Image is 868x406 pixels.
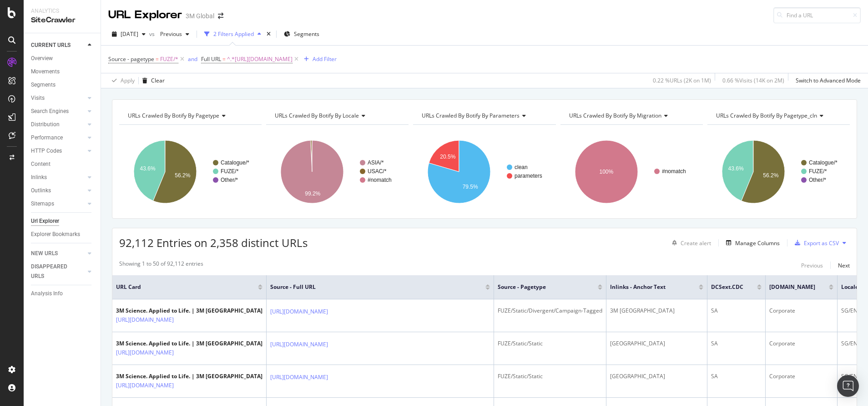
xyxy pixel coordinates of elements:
[31,54,53,63] div: Overview
[31,249,58,258] div: NEW URLS
[313,55,337,63] div: Add Filter
[610,372,703,380] div: [GEOGRAPHIC_DATA]
[116,381,174,390] a: [URL][DOMAIN_NAME]
[108,7,182,23] div: URL Explorer
[116,348,174,357] a: [URL][DOMAIN_NAME]
[769,372,833,380] div: Corporate
[420,108,547,123] h4: URLs Crawled By Botify By parameters
[31,289,94,298] a: Analysis Info
[156,27,193,41] button: Previous
[31,133,85,143] a: Performance
[201,27,265,41] button: 2 Filters Applied
[108,27,149,41] button: [DATE]
[773,7,861,23] input: Find a URL
[801,260,823,271] button: Previous
[116,283,256,291] span: URL Card
[31,230,94,239] a: Explorer Bookmarks
[31,67,60,77] div: Movements
[31,120,60,129] div: Distribution
[796,77,861,84] div: Switch to Advanced Mode
[653,77,711,84] div: 0.22 % URLs ( 2K on 1M )
[31,67,94,77] a: Movements
[31,173,47,182] div: Inlinks
[31,93,85,103] a: Visits
[769,307,833,315] div: Corporate
[108,73,135,88] button: Apply
[804,239,839,247] div: Export as CSV
[305,190,320,197] text: 99.2%
[119,235,308,250] span: 92,112 Entries on 2,358 distinct URLs
[265,30,273,39] div: times
[809,177,826,183] text: Other/*
[31,93,45,103] div: Visits
[711,283,743,291] span: DCSext.CDC
[116,315,174,324] a: [URL][DOMAIN_NAME]
[31,230,80,239] div: Explorer Bookmarks
[610,339,703,348] div: [GEOGRAPHIC_DATA]
[116,307,262,315] div: 3M Science. Applied to Life. | 3M [GEOGRAPHIC_DATA]
[156,30,182,38] span: Previous
[498,339,602,348] div: FUZE/Static/Static
[116,339,262,348] div: 3M Science. Applied to Life. | 3M [GEOGRAPHIC_DATA]
[31,15,93,26] div: SiteCrawler
[294,30,319,38] span: Segments
[610,307,703,315] div: 3M [GEOGRAPHIC_DATA]
[31,120,85,129] a: Distribution
[139,73,165,88] button: Clear
[31,107,85,116] a: Search Engines
[31,54,94,63] a: Overview
[463,184,478,190] text: 79.5%
[188,55,197,63] div: and
[610,283,685,291] span: Inlinks - Anchor Text
[31,199,54,209] div: Sitemaps
[31,216,94,226] a: Url Explorer
[119,260,203,271] div: Showing 1 to 50 of 92,112 entries
[31,80,94,90] a: Segments
[711,339,762,348] div: SA
[560,132,701,211] div: A chart.
[769,339,833,348] div: Corporate
[711,307,762,315] div: SA
[31,80,56,90] div: Segments
[175,172,190,179] text: 56.2%
[160,53,178,66] span: FUZE/*
[515,173,542,179] text: parameters
[792,73,861,88] button: Switch to Advanced Mode
[599,169,613,175] text: 100%
[763,172,778,179] text: 56.2%
[413,132,554,211] svg: A chart.
[567,108,695,123] h4: URLs Crawled By Botify By migration
[31,146,85,156] a: HTTP Codes
[498,372,602,380] div: FUZE/Static/Static
[368,159,384,166] text: ASIA/*
[31,173,85,182] a: Inlinks
[270,373,328,382] a: [URL][DOMAIN_NAME]
[221,168,239,175] text: FUZE/*
[440,154,456,160] text: 20.5%
[186,11,214,21] div: 3M Global
[31,216,59,226] div: Url Explorer
[722,237,780,248] button: Manage Columns
[222,55,226,63] span: =
[515,164,528,170] text: clean
[838,262,850,269] div: Next
[270,340,328,349] a: [URL][DOMAIN_NAME]
[266,132,407,211] svg: A chart.
[280,27,323,41] button: Segments
[31,199,85,209] a: Sitemaps
[31,41,85,50] a: CURRENT URLS
[722,77,784,84] div: 0.66 % Visits ( 14K on 2M )
[128,112,219,119] span: URLs Crawled By Botify By pagetype
[707,132,848,211] svg: A chart.
[662,168,686,175] text: #nomatch
[368,168,387,175] text: USAC/*
[31,262,77,281] div: DISAPPEARED URLS
[31,159,94,169] a: Content
[714,108,842,123] h4: URLs Crawled By Botify By pagetype_cln
[149,30,156,38] span: vs
[498,307,602,315] div: FUZE/Static/Divergent/Campaign-Tagged
[188,55,197,63] button: and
